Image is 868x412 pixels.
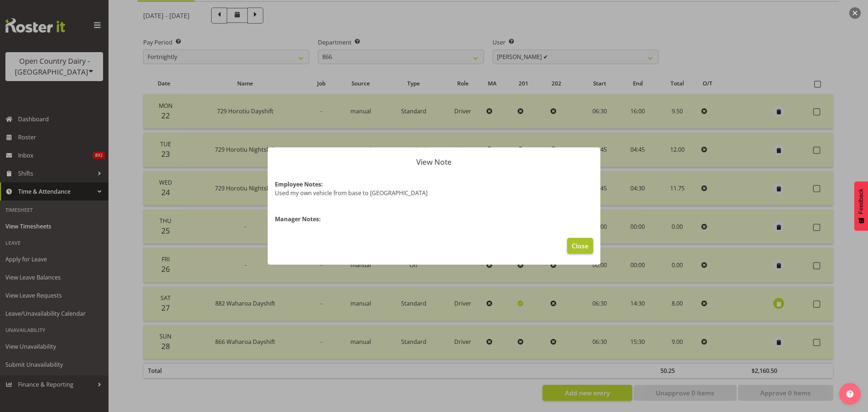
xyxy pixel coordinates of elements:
[858,189,864,214] span: Feedback
[275,180,593,189] h4: Employee Notes:
[572,241,588,251] span: Close
[275,158,593,166] p: View Note
[854,181,868,231] button: Feedback - Show survey
[275,189,593,197] p: Used my own vehicle from base to [GEOGRAPHIC_DATA]
[275,215,593,223] h4: Manager Notes:
[567,238,593,254] button: Close
[846,390,854,398] img: help-xxl-2.png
